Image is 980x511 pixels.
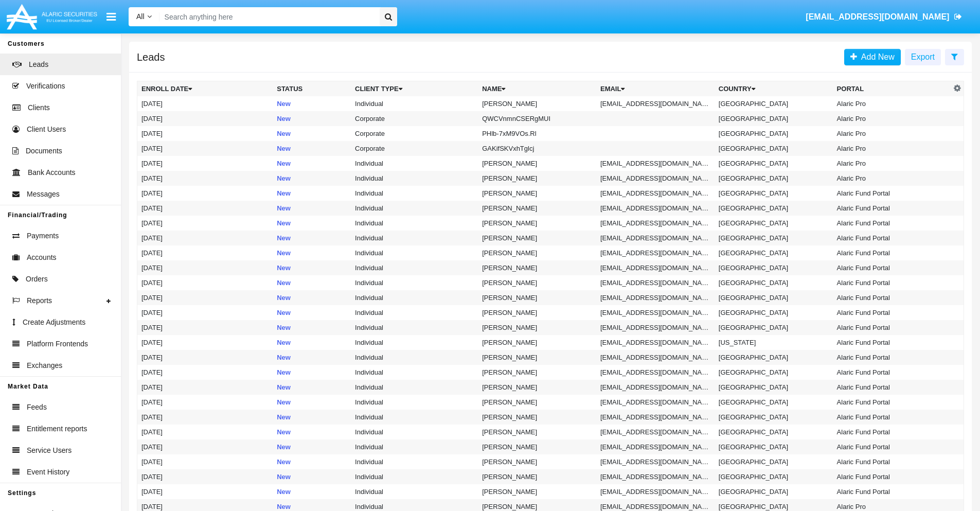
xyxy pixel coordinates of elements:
[844,49,901,65] a: Add New
[137,395,273,410] td: [DATE]
[137,81,273,97] th: Enroll Date
[715,305,833,320] td: [GEOGRAPHIC_DATA]
[351,365,478,380] td: Individual
[478,81,596,97] th: Name
[27,402,47,413] span: Feeds
[478,111,596,126] td: QWCVnmnCSERgMUI
[273,290,351,305] td: New
[351,186,478,201] td: Individual
[596,305,715,320] td: [EMAIL_ADDRESS][DOMAIN_NAME]
[28,167,76,178] span: Bank Accounts
[715,425,833,439] td: [GEOGRAPHIC_DATA]
[137,335,273,350] td: [DATE]
[137,350,273,365] td: [DATE]
[833,260,951,275] td: Alaric Fund Portal
[715,96,833,111] td: [GEOGRAPHIC_DATA]
[26,146,62,156] span: Documents
[273,96,351,111] td: New
[351,305,478,320] td: Individual
[833,245,951,260] td: Alaric Fund Portal
[833,186,951,201] td: Alaric Fund Portal
[137,171,273,186] td: [DATE]
[351,81,478,97] th: Client Type
[715,484,833,499] td: [GEOGRAPHIC_DATA]
[27,252,57,263] span: Accounts
[833,171,951,186] td: Alaric Pro
[351,260,478,275] td: Individual
[715,156,833,171] td: [GEOGRAPHIC_DATA]
[351,320,478,335] td: Individual
[273,484,351,499] td: New
[137,201,273,216] td: [DATE]
[137,365,273,380] td: [DATE]
[801,3,967,31] a: [EMAIL_ADDRESS][DOMAIN_NAME]
[478,320,596,335] td: [PERSON_NAME]
[137,454,273,469] td: [DATE]
[715,410,833,425] td: [GEOGRAPHIC_DATA]
[715,126,833,141] td: [GEOGRAPHIC_DATA]
[137,290,273,305] td: [DATE]
[273,275,351,290] td: New
[351,335,478,350] td: Individual
[27,467,69,478] span: Event History
[833,275,951,290] td: Alaric Fund Portal
[273,171,351,186] td: New
[857,52,895,61] span: Add New
[833,81,951,97] th: Portal
[596,81,715,97] th: Email
[137,141,273,156] td: [DATE]
[478,305,596,320] td: [PERSON_NAME]
[478,439,596,454] td: [PERSON_NAME]
[596,410,715,425] td: [EMAIL_ADDRESS][DOMAIN_NAME]
[833,320,951,335] td: Alaric Fund Portal
[715,469,833,484] td: [GEOGRAPHIC_DATA]
[351,245,478,260] td: Individual
[715,365,833,380] td: [GEOGRAPHIC_DATA]
[137,53,165,61] h5: Leads
[273,81,351,97] th: Status
[833,126,951,141] td: Alaric Pro
[351,454,478,469] td: Individual
[833,231,951,245] td: Alaric Fund Portal
[833,425,951,439] td: Alaric Fund Portal
[137,410,273,425] td: [DATE]
[351,410,478,425] td: Individual
[715,335,833,350] td: [US_STATE]
[715,141,833,156] td: [GEOGRAPHIC_DATA]
[715,395,833,410] td: [GEOGRAPHIC_DATA]
[596,469,715,484] td: [EMAIL_ADDRESS][DOMAIN_NAME]
[351,395,478,410] td: Individual
[715,81,833,97] th: Country
[273,425,351,439] td: New
[478,469,596,484] td: [PERSON_NAME]
[833,305,951,320] td: Alaric Fund Portal
[596,96,715,111] td: [EMAIL_ADDRESS][DOMAIN_NAME]
[478,454,596,469] td: [PERSON_NAME]
[273,156,351,171] td: New
[833,156,951,171] td: Alaric Pro
[478,231,596,245] td: [PERSON_NAME]
[273,469,351,484] td: New
[833,350,951,365] td: Alaric Fund Portal
[715,290,833,305] td: [GEOGRAPHIC_DATA]
[833,96,951,111] td: Alaric Pro
[833,395,951,410] td: Alaric Fund Portal
[715,171,833,186] td: [GEOGRAPHIC_DATA]
[478,410,596,425] td: [PERSON_NAME]
[715,111,833,126] td: [GEOGRAPHIC_DATA]
[137,216,273,231] td: [DATE]
[27,124,66,135] span: Client Users
[478,171,596,186] td: [PERSON_NAME]
[833,201,951,216] td: Alaric Fund Portal
[137,186,273,201] td: [DATE]
[351,126,478,141] td: Corporate
[351,216,478,231] td: Individual
[351,141,478,156] td: Corporate
[833,141,951,156] td: Alaric Pro
[478,216,596,231] td: [PERSON_NAME]
[273,126,351,141] td: New
[273,454,351,469] td: New
[351,439,478,454] td: Individual
[273,260,351,275] td: New
[29,59,48,70] span: Leads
